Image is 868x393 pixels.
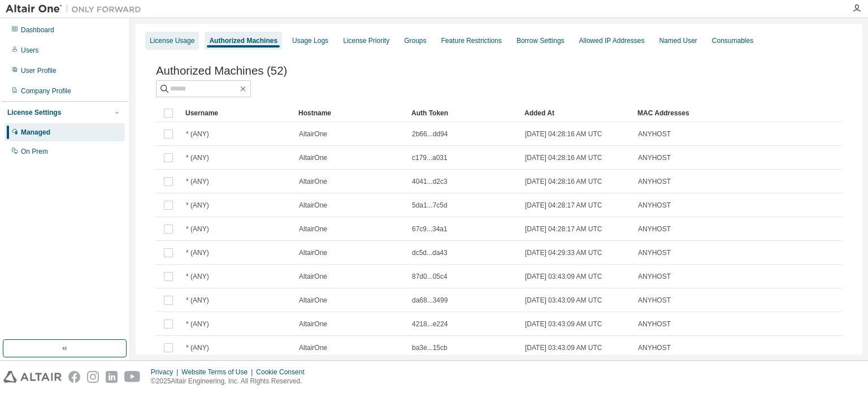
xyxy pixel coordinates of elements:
span: ANYHOST [638,272,671,281]
div: Cookie Consent [256,368,311,377]
div: Named User [659,36,697,45]
div: License Priority [343,36,389,45]
span: ANYHOST [638,343,671,352]
span: AltairOne [299,129,327,139]
span: 87d0...05c4 [412,272,448,281]
div: Company Profile [21,87,71,96]
span: 4041...d2c3 [412,177,448,186]
span: [DATE] 04:28:16 AM UTC [525,177,602,186]
span: [DATE] 03:43:09 AM UTC [525,296,602,305]
span: AltairOne [299,224,327,234]
span: * (ANY) [186,296,209,305]
div: Allowed IP Addresses [579,36,645,45]
span: ANYHOST [638,248,671,257]
div: Authorized Machines [209,36,277,45]
div: On Prem [21,147,48,156]
span: ANYHOST [638,177,671,186]
span: * (ANY) [186,343,209,352]
div: Groups [404,36,426,45]
span: ANYHOST [638,129,671,139]
div: Consumables [712,36,753,45]
span: c179...a031 [412,153,448,162]
p: © 2025 Altair Engineering, Inc. All Rights Reserved. [151,377,311,386]
span: AltairOne [299,296,327,305]
span: * (ANY) [186,153,209,162]
div: Hostname [298,104,402,122]
div: Website Terms of Use [181,368,256,377]
div: Dashboard [21,25,54,34]
span: * (ANY) [186,319,209,329]
span: [DATE] 04:29:33 AM UTC [525,248,602,257]
span: * (ANY) [186,177,209,186]
span: 67c9...34a1 [412,224,448,234]
span: * (ANY) [186,224,209,234]
span: [DATE] 03:43:09 AM UTC [525,319,602,329]
span: [DATE] 04:28:16 AM UTC [525,129,602,139]
span: AltairOne [299,343,327,352]
img: instagram.svg [87,371,99,383]
span: 2b66...dd94 [412,129,448,139]
div: Added At [524,104,628,122]
span: da68...3499 [412,296,448,305]
div: Auth Token [411,104,515,122]
span: * (ANY) [186,201,209,210]
span: AltairOne [299,272,327,281]
div: Managed [21,128,50,137]
img: youtube.svg [124,371,141,383]
div: Privacy [151,368,181,377]
img: linkedin.svg [106,371,118,383]
div: Users [21,46,38,55]
span: [DATE] 04:28:16 AM UTC [525,153,602,162]
span: * (ANY) [186,248,209,257]
div: Username [185,104,289,122]
span: ANYHOST [638,296,671,305]
span: [DATE] 04:28:17 AM UTC [525,201,602,210]
span: 5da1...7c5d [412,201,448,210]
div: MAC Addresses [637,104,718,122]
span: ba3e...15cb [412,343,448,352]
span: * (ANY) [186,272,209,281]
span: AltairOne [299,153,327,162]
span: 4218...e224 [412,319,448,329]
span: Authorized Machines (52) [156,64,287,77]
img: Altair One [6,3,147,15]
span: [DATE] 04:28:17 AM UTC [525,224,602,234]
span: [DATE] 03:43:09 AM UTC [525,343,602,352]
span: ANYHOST [638,153,671,162]
div: Usage Logs [292,36,328,45]
div: License Usage [150,36,194,45]
span: AltairOne [299,248,327,257]
span: dc5d...da43 [412,248,448,257]
span: [DATE] 03:43:09 AM UTC [525,272,602,281]
img: altair_logo.svg [3,371,62,383]
span: * (ANY) [186,129,209,139]
span: AltairOne [299,177,327,186]
span: AltairOne [299,201,327,210]
div: License Settings [7,108,61,117]
div: User Profile [21,66,57,75]
span: ANYHOST [638,319,671,329]
span: AltairOne [299,319,327,329]
div: Borrow Settings [517,36,565,45]
span: ANYHOST [638,201,671,210]
span: ANYHOST [638,224,671,234]
div: Feature Restrictions [441,36,502,45]
img: facebook.svg [68,371,80,383]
